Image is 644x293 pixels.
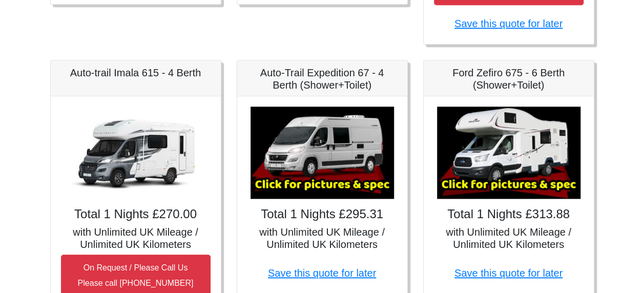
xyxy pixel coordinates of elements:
h5: Ford Zefiro 675 - 6 Berth (Shower+Toilet) [434,67,584,91]
a: Save this quote for later [268,267,376,279]
img: Auto-Trail Expedition 67 - 4 Berth (Shower+Toilet) [251,107,394,199]
h5: with Unlimited UK Mileage / Unlimited UK Kilometers [434,226,584,250]
img: Ford Zefiro 675 - 6 Berth (Shower+Toilet) [437,107,580,199]
a: Save this quote for later [454,267,563,279]
img: Auto-trail Imala 615 - 4 Berth [64,107,207,199]
h4: Total 1 Nights £313.88 [434,207,584,222]
h5: with Unlimited UK Mileage / Unlimited UK Kilometers [61,226,211,250]
h4: Total 1 Nights £270.00 [61,207,211,222]
a: Save this quote for later [454,18,563,29]
small: On Request / Please Call Us Please call [PHONE_NUMBER] [78,263,194,287]
h5: Auto-Trail Expedition 67 - 4 Berth (Shower+Toilet) [247,67,397,91]
h5: with Unlimited UK Mileage / Unlimited UK Kilometers [247,226,397,250]
h5: Auto-trail Imala 615 - 4 Berth [61,67,211,79]
h4: Total 1 Nights £295.31 [247,207,397,222]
